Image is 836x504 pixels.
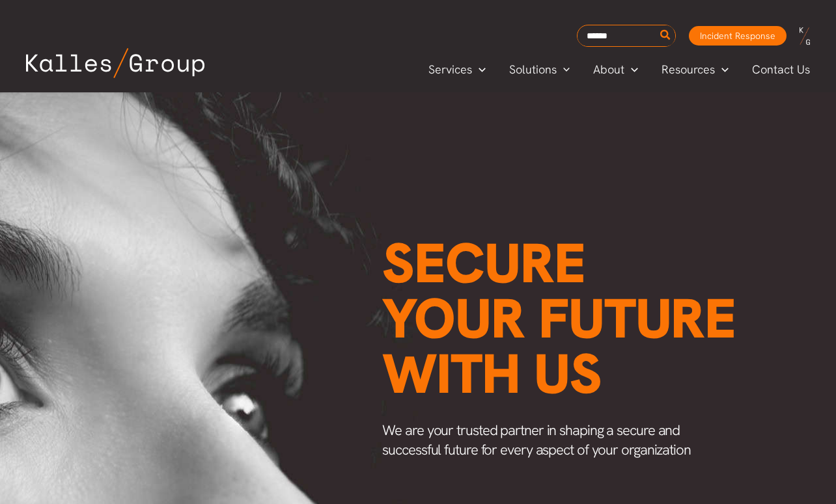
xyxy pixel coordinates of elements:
a: Incident Response [689,26,787,46]
span: Secure your future with us [382,227,736,410]
span: About [593,60,624,79]
span: Menu Toggle [472,60,486,79]
span: Resources [662,60,715,79]
a: ResourcesMenu Toggle [650,60,740,79]
span: Menu Toggle [624,60,638,79]
img: Kalles Group [26,48,204,78]
a: AboutMenu Toggle [581,60,650,79]
span: We are your trusted partner in shaping a secure and successful future for every aspect of your or... [382,421,691,459]
span: Contact Us [752,60,810,79]
a: SolutionsMenu Toggle [497,60,582,79]
span: Solutions [509,60,557,79]
span: Services [428,60,472,79]
span: Menu Toggle [715,60,729,79]
span: Menu Toggle [557,60,570,79]
a: ServicesMenu Toggle [417,60,497,79]
a: Contact Us [740,60,823,79]
nav: Primary Site Navigation [417,59,823,80]
button: Search [658,25,674,46]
